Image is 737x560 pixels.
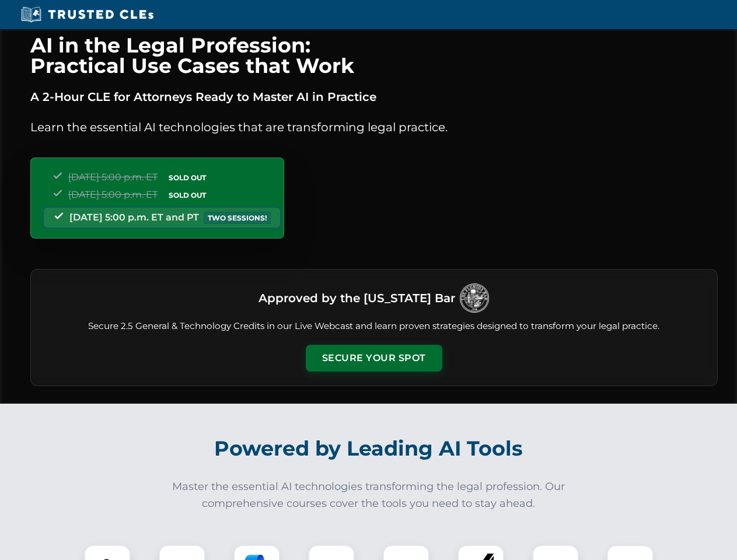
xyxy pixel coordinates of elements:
h3: Approved by the [US_STATE] Bar [259,288,455,309]
p: Learn the essential AI technologies that are transforming legal practice. [30,118,718,136]
img: Trusted CLEs [18,6,157,23]
img: Logo [460,283,489,313]
span: SOLD OUT [165,189,210,201]
h1: AI in the Legal Profession: Practical Use Cases that Work [30,35,718,76]
span: [DATE] 5:00 p.m. ET [68,171,158,183]
h2: Powered by Leading AI Tools [46,428,692,469]
span: [DATE] 5:00 p.m. ET [68,189,158,200]
p: Master the essential AI technologies transforming the legal profession. Our comprehensive courses... [165,478,573,512]
p: Secure 2.5 General & Technology Credits in our Live Webcast and learn proven strategies designed ... [45,320,703,333]
button: Secure Your Spot [306,345,442,372]
span: SOLD OUT [165,171,210,184]
p: A 2-Hour CLE for Attorneys Ready to Master AI in Practice [30,87,718,106]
